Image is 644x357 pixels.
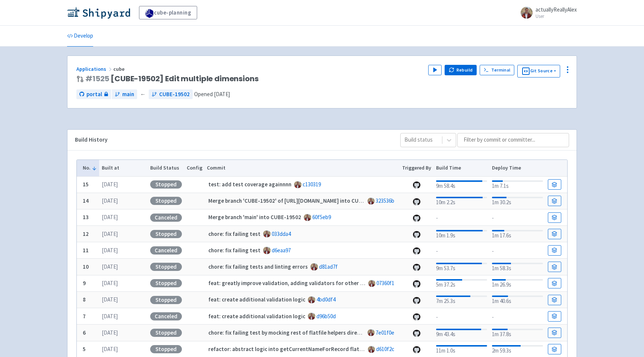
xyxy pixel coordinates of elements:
[150,312,182,320] div: Canceled
[548,196,561,206] a: Build Details
[319,263,338,270] a: d81ad7f
[102,247,118,254] time: [DATE]
[102,329,118,336] time: [DATE]
[150,329,182,337] div: Stopped
[150,296,182,304] div: Stopped
[102,197,118,204] time: [DATE]
[492,228,543,240] div: 1m 17.6s
[208,247,261,254] strong: chore: fix failing test
[208,230,261,237] strong: chore: fix failing test
[436,228,487,240] div: 10m 1.9s
[436,278,487,289] div: 5m 37.2s
[102,230,118,237] time: [DATE]
[150,214,182,222] div: Canceled
[85,73,109,84] a: #1525
[492,212,543,222] div: -
[102,263,118,270] time: [DATE]
[83,329,86,336] b: 6
[83,164,97,172] button: No.
[480,65,514,75] a: Terminal
[113,66,126,72] span: cube
[83,296,86,303] b: 8
[208,181,291,188] strong: test: add test coverage againnnn
[548,229,561,239] a: Build Details
[376,279,394,287] a: 07360f1
[548,344,561,354] a: Build Details
[548,262,561,272] a: Build Details
[436,312,487,322] div: -
[214,91,230,98] time: [DATE]
[492,327,543,339] div: 1m 37.8s
[548,179,561,190] a: Build Details
[489,160,545,176] th: Deploy Time
[112,89,137,99] a: main
[316,296,335,303] a: 4bd0df4
[102,345,118,353] time: [DATE]
[457,133,569,147] input: Filter by commit or committer...
[492,294,543,306] div: 1m 40.6s
[102,279,118,287] time: [DATE]
[86,90,102,99] span: portal
[76,66,113,72] a: Applications
[208,313,305,320] strong: feat: create additional validation logic
[492,312,543,322] div: -
[436,212,487,222] div: -
[492,246,543,256] div: -
[376,197,394,204] a: 323536b
[122,90,134,99] span: main
[208,296,305,303] strong: feat: create additional validation logic
[83,181,89,188] b: 15
[83,197,89,204] b: 14
[83,230,89,237] b: 12
[150,345,182,353] div: Stopped
[102,181,118,188] time: [DATE]
[83,345,86,353] b: 5
[436,195,487,207] div: 10m 2.2s
[548,295,561,305] a: Build Details
[194,91,230,98] span: Opened
[536,6,577,13] span: actuallyReallyAlex
[436,246,487,256] div: -
[150,279,182,287] div: Stopped
[208,197,382,204] strong: Merge branch 'CUBE-19502' of [URL][DOMAIN_NAME] into CUBE-19502
[492,179,543,190] div: 1m 7.1s
[436,179,487,190] div: 9m 58.4s
[149,89,193,99] a: CUBE-19502
[208,345,384,353] strong: refactor: abstract logic into getCurrentNameForRecord flatfile helper
[85,75,259,83] span: [CUBE-19502] Edit multiple dimensions
[83,263,89,270] b: 10
[312,214,331,221] a: 60f5eb9
[492,261,543,273] div: 1m 58.3s
[102,214,118,221] time: [DATE]
[148,160,184,176] th: Build Status
[150,197,182,205] div: Stopped
[184,160,205,176] th: Config
[376,345,394,353] a: d610f2c
[102,313,118,320] time: [DATE]
[445,65,477,75] button: Rebuild
[208,214,301,221] strong: Merge branch 'main' into CUBE-19502
[428,65,442,75] button: Play
[150,263,182,271] div: Stopped
[436,261,487,273] div: 9m 53.7s
[548,328,561,338] a: Build Details
[492,344,543,355] div: 2m 59.3s
[536,14,577,19] small: User
[140,90,146,99] span: ←
[76,89,111,99] a: portal
[150,246,182,255] div: Canceled
[436,327,487,339] div: 9m 43.4s
[150,230,182,238] div: Stopped
[400,160,434,176] th: Triggered By
[548,212,561,223] a: Build Details
[67,7,130,19] img: Shipyard logo
[208,279,443,287] strong: feat: greatly improve validation, adding validators for other fields aside from 'Updated Name'
[205,160,400,176] th: Commit
[492,278,543,289] div: 1m 26.9s
[102,296,118,303] time: [DATE]
[548,278,561,288] a: Build Details
[83,247,89,254] b: 11
[517,65,560,78] button: Git Source
[436,344,487,355] div: 11m 1.0s
[272,230,291,237] a: 033dda4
